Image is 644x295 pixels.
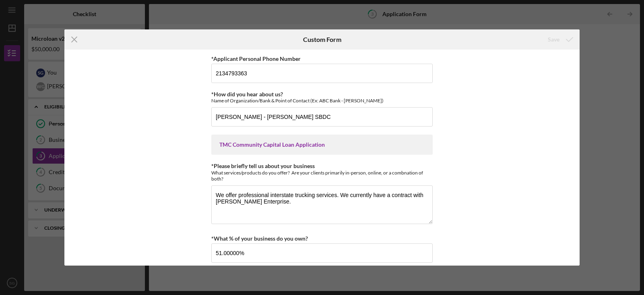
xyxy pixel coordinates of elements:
button: Save [540,31,580,48]
label: *Applicant Personal Phone Number [211,55,301,62]
div: Save [548,31,559,48]
label: *What % of your business do you own? [211,235,308,242]
textarea: We offer professional interstate trucking services. We currently have a contract with [PERSON_NAM... [211,185,433,224]
label: *How did you hear about us? [211,91,283,98]
div: TMC Community Capital Loan Application [219,141,425,148]
h6: Custom Form [303,36,341,43]
div: What services/products do you offer? Are your clients primarily in-person, online, or a combnatio... [211,170,433,182]
div: Name of Organization/Bank & Point of Contact (Ex: ABC Bank - [PERSON_NAME]) [211,98,433,104]
label: *Please briefly tell us about your business [211,162,315,169]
